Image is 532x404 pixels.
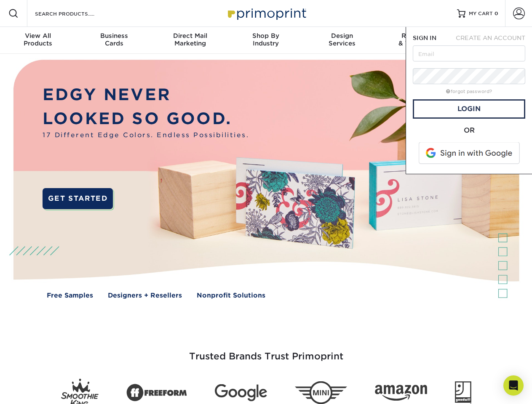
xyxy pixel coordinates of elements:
span: CREATE AN ACCOUNT [456,35,525,41]
div: OR [413,125,525,136]
img: Amazon [375,385,427,401]
a: Designers + Resellers [108,291,182,300]
span: MY CART [469,10,493,17]
a: Login [413,99,525,119]
input: SEARCH PRODUCTS..... [34,8,116,19]
img: Primoprint [224,4,308,22]
div: & Templates [380,32,456,47]
span: Direct Mail [152,32,228,40]
span: Business [76,32,152,40]
a: BusinessCards [76,27,152,54]
span: Design [304,32,380,40]
a: Resources& Templates [380,27,456,54]
span: Resources [380,32,456,40]
a: DesignServices [304,27,380,54]
a: Free Samples [47,291,93,300]
a: forgot password? [446,89,492,94]
div: Marketing [152,32,228,47]
span: 0 [495,11,498,16]
div: Cards [76,32,152,47]
img: Goodwill [455,381,471,404]
span: SIGN IN [413,35,436,41]
p: EDGY NEVER [43,83,249,107]
div: Services [304,32,380,47]
a: GET STARTED [43,188,113,209]
h3: Trusted Brands Trust Primoprint [20,331,513,372]
input: Email [413,45,525,61]
div: Industry [228,32,304,47]
span: 17 Different Edge Colors. Endless Possibilities. [43,130,249,140]
a: Direct MailMarketing [152,27,228,54]
span: Shop By [228,32,304,40]
a: Shop ByIndustry [228,27,304,54]
a: Nonprofit Solutions [197,291,265,300]
div: Open Intercom Messenger [503,375,524,396]
img: Google [215,384,267,401]
p: LOOKED SO GOOD. [43,107,249,131]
